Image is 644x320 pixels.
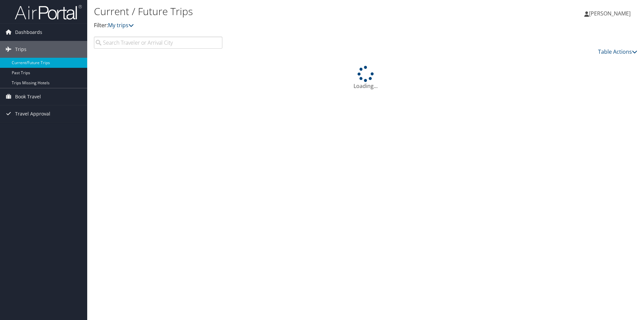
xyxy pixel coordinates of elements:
div: Loading... [94,66,637,90]
span: Travel Approval [15,105,50,122]
p: Filter: [94,21,456,30]
a: Table Actions [598,48,637,55]
input: Search Traveler or Arrival City [94,37,222,49]
a: My trips [108,21,134,29]
img: airportal-logo.png [15,4,82,20]
span: Trips [15,41,26,58]
span: Book Travel [15,88,41,105]
span: Dashboards [15,24,42,41]
a: [PERSON_NAME] [584,3,637,24]
h1: Current / Future Trips [94,4,456,18]
span: [PERSON_NAME] [589,10,631,17]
